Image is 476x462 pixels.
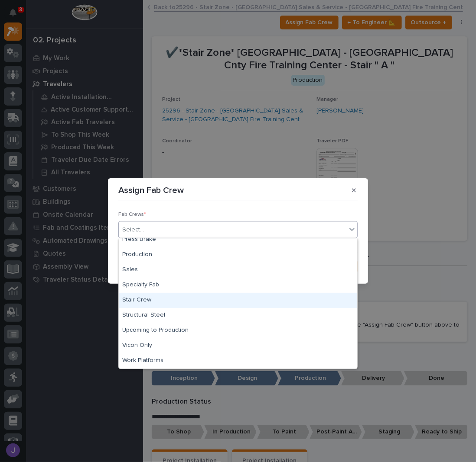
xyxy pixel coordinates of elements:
[119,293,357,308] div: Stair Crew
[119,247,357,263] div: Production
[119,232,357,247] div: Press Brake
[119,338,357,353] div: Vicon Only
[118,212,146,217] span: Fab Crews
[119,263,357,278] div: Sales
[119,278,357,293] div: Specialty Fab
[118,185,184,196] p: Assign Fab Crew
[119,353,357,369] div: Work Platforms
[119,308,357,323] div: Structural Steel
[119,323,357,338] div: Upcoming to Production
[122,225,144,234] div: Select...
